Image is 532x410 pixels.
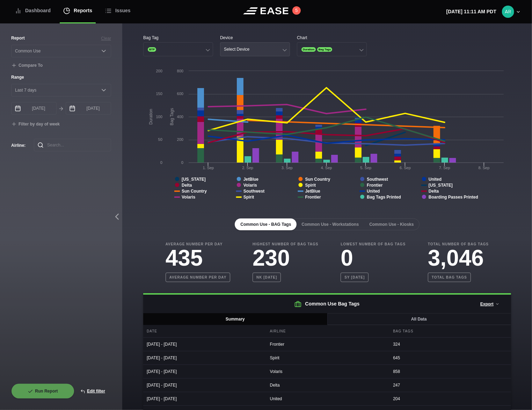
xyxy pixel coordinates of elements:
div: Frontier [267,338,388,351]
b: Highest Number of Bag Tags [253,242,319,247]
div: [DATE] - [DATE] [143,392,265,405]
b: Total Number of Bag Tags [428,242,489,247]
div: [DATE] - [DATE] [143,379,265,392]
div: [DATE] - [DATE] [143,338,265,351]
b: Average number per day [166,273,231,282]
tspan: Boarding Passes Printed [429,195,478,200]
tspan: 1. Sep [203,166,214,170]
button: Common Use - Workstations [296,218,364,230]
label: Range [11,74,111,80]
tspan: Duration [148,109,153,124]
div: 645 [389,351,511,365]
div: [DATE] - [DATE] [143,351,265,365]
h3: 435 [166,247,231,269]
tspan: United [429,177,442,182]
label: Airline : [11,142,23,149]
text: 0 [181,160,183,165]
button: DurationBag Tags [297,42,367,56]
text: 400 [177,115,183,119]
tspan: [US_STATE] [182,177,206,182]
tspan: Volaris [243,183,257,188]
tspan: 7. Sep [439,166,450,170]
text: 800 [177,69,183,73]
text: 150 [156,92,162,96]
span: BTP [148,47,156,52]
div: Delta [267,379,388,392]
tspan: JetBlue [305,189,320,194]
div: 324 [389,338,511,351]
tspan: 8. Sep [479,166,490,170]
div: Bag Tags [389,325,511,337]
button: Clear [101,35,111,42]
tspan: [US_STATE] [429,183,453,188]
button: Common Use - BAG Tags [235,218,297,230]
input: mm/dd/yyyy [11,102,57,115]
tspan: Sun Country [182,189,207,194]
button: 5 [292,6,301,15]
div: Chart [297,35,367,41]
h2: Common Use Bag Tags [143,295,511,313]
tspan: Bag Tags Printed [367,195,401,200]
tspan: 3. Sep [282,166,293,170]
h3: 3,046 [428,247,489,269]
tspan: Southwest [367,177,388,182]
div: [DATE] - [DATE] [143,365,265,378]
div: United [267,392,388,405]
button: Summary [143,313,328,325]
text: 200 [156,69,162,73]
tspan: 6. Sep [400,166,411,170]
b: SY [DATE] [341,273,369,282]
text: 50 [158,137,162,142]
tspan: Southwest [243,189,265,194]
tspan: Delta [182,183,192,188]
tspan: 5. Sep [360,166,371,170]
tspan: 2. Sep [242,166,253,170]
div: Spirit [267,351,388,365]
label: Report [11,35,25,41]
h3: 0 [341,247,406,269]
b: Total bag tags [428,273,471,282]
div: Volaris [267,365,388,378]
button: Edit filter [74,383,111,399]
div: Bag Tag [143,35,213,41]
div: Airline [267,325,388,337]
tspan: Spirit [243,195,254,200]
tspan: Frontier [367,183,383,188]
b: Lowest Number of Bag Tags [341,242,406,247]
button: BTP [143,42,213,56]
text: 200 [177,137,183,142]
button: Compare To [11,63,43,69]
b: NK [DATE] [253,273,281,282]
button: Filter by day of week [11,122,60,127]
div: Select Device [224,47,249,52]
input: Search... [34,139,111,151]
p: [DATE] 11:11 AM PDT [446,8,496,15]
tspan: Delta [429,189,439,194]
button: Export [474,296,505,312]
text: 100 [156,115,162,119]
b: Average Number Per Day [166,242,231,247]
tspan: United [367,189,380,194]
div: 247 [389,379,511,392]
img: a24b13ddc5ef85e700be98281bdfe638 [502,6,514,18]
tspan: Spirit [305,183,316,188]
span: Bag Tags [317,47,332,52]
button: Select Device [220,42,290,56]
div: Date [143,325,265,337]
tspan: Volaris [182,195,195,200]
tspan: Frontier [305,195,321,200]
div: 858 [389,365,511,378]
text: 0 [160,160,162,165]
tspan: Bag Tags [169,108,174,125]
button: All Data [327,313,511,325]
text: 600 [177,92,183,96]
tspan: JetBlue [243,177,259,182]
button: Common Use - Kiosks [364,218,419,230]
h3: 230 [253,247,319,269]
div: 204 [389,392,511,405]
input: mm/dd/yyyy [66,102,111,115]
div: Device [220,35,290,41]
tspan: Sun Country [305,177,330,182]
span: Duration [301,47,316,52]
